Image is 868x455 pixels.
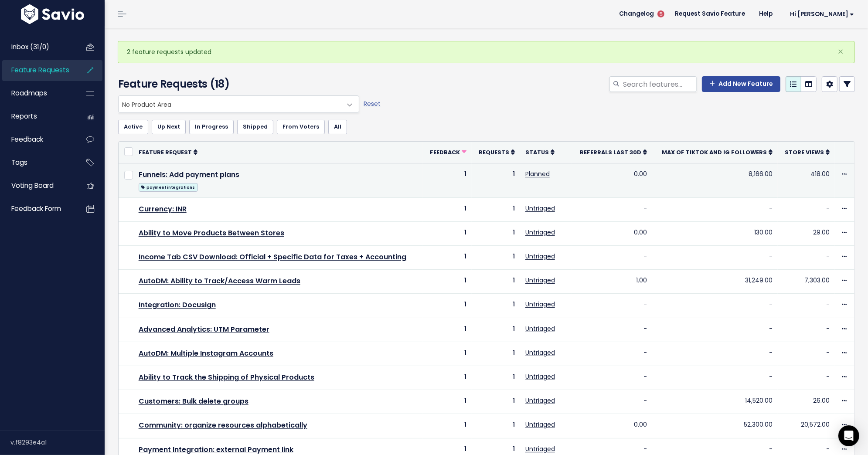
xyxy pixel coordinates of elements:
div: Open Intercom Messenger [838,425,859,446]
span: Feature Requests [11,65,69,75]
a: Untriaged [525,324,555,333]
td: - [572,342,652,366]
td: 1 [423,270,472,294]
td: - [572,294,652,318]
td: 1 [423,414,472,438]
a: Planned [525,170,550,178]
td: 52,300.00 [652,414,778,438]
a: Advanced Analytics: UTM Parameter [139,324,269,334]
td: 1 [423,390,472,414]
td: 1 [472,197,520,221]
span: Reports [11,112,37,121]
a: From Voters [277,120,325,134]
a: Feedback [430,148,466,156]
a: Feedback form [2,199,72,219]
td: 1 [472,163,520,197]
span: payment integrations [139,183,198,192]
h4: Feature Requests (18) [118,76,355,92]
a: AutoDM: Multiple Instagram Accounts [139,348,273,358]
input: Search features... [622,76,697,92]
td: 1 [472,221,520,245]
a: Untriaged [525,420,555,429]
td: 1 [472,246,520,270]
td: - [572,390,652,414]
span: Roadmaps [11,88,47,98]
span: Voting Board [11,181,54,190]
a: Feature Request [139,148,197,156]
td: 1 [472,318,520,342]
a: Untriaged [525,300,555,309]
a: Reset [364,99,381,108]
a: Customers: Bulk delete groups [139,396,248,406]
td: - [572,197,652,221]
td: - [778,318,835,342]
td: 7,303.00 [778,270,835,294]
a: AutoDM: Ability to Track/Access Warm Leads [139,276,300,286]
span: Store Views [785,149,824,156]
td: - [778,366,835,390]
td: - [652,318,778,342]
td: 14,520.00 [652,390,778,414]
span: × [837,44,844,59]
td: 0.00 [572,163,652,197]
a: Untriaged [525,372,555,381]
td: - [778,294,835,318]
a: Funnels: Add payment plans [139,170,239,180]
td: 31,249.00 [652,270,778,294]
td: - [652,246,778,270]
a: Currency: INR [139,204,187,214]
td: 1 [472,294,520,318]
a: Untriaged [525,276,555,285]
td: 1 [472,366,520,390]
span: Max of Tiktok and IG Followers [662,149,767,156]
a: payment integrations [139,181,198,192]
td: 1 [472,342,520,366]
a: Income Tab CSV Download: Official + Specific Data for Taxes + Accounting [139,252,406,262]
a: Referrals Last 30d [580,148,647,156]
td: - [778,342,835,366]
td: 1 [423,197,472,221]
td: - [572,246,652,270]
td: 1 [423,163,472,197]
a: Max of Tiktok and IG Followers [662,148,773,156]
a: Hi [PERSON_NAME] [779,7,861,21]
td: - [652,197,778,221]
a: Reports [2,106,72,126]
a: In Progress [189,120,234,134]
td: - [652,342,778,366]
td: 1 [423,221,472,245]
button: Close [829,41,852,62]
a: Inbox (31/0) [2,37,72,57]
span: Feedback [430,149,460,156]
a: Up Next [152,120,186,134]
a: Roadmaps [2,83,72,103]
td: 418.00 [778,163,835,197]
a: List view [786,76,801,92]
a: Untriaged [525,396,555,405]
a: Shipped [237,120,273,134]
td: 130.00 [652,221,778,245]
span: Tags [11,158,27,167]
td: 8,166.00 [652,163,778,197]
a: All [328,120,347,134]
td: 1 [423,366,472,390]
td: 1 [423,318,472,342]
td: 29.00 [778,221,835,245]
td: - [572,366,652,390]
span: 5 [657,10,664,17]
td: 20,572.00 [778,414,835,438]
td: - [778,246,835,270]
a: Untriaged [525,445,555,453]
div: 2 feature requests updated [118,41,855,63]
a: Integration: Docusign [139,300,216,310]
a: Untriaged [525,252,555,261]
a: Active [118,120,148,134]
a: Voting Board [2,176,72,196]
td: 26.00 [778,390,835,414]
span: Requests [479,149,509,156]
td: - [778,197,835,221]
td: 1 [472,414,520,438]
a: Untriaged [525,348,555,357]
a: Payment Integration: external Payment link [139,445,293,455]
a: Ability to Track the Shipping of Physical Products [139,372,314,382]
